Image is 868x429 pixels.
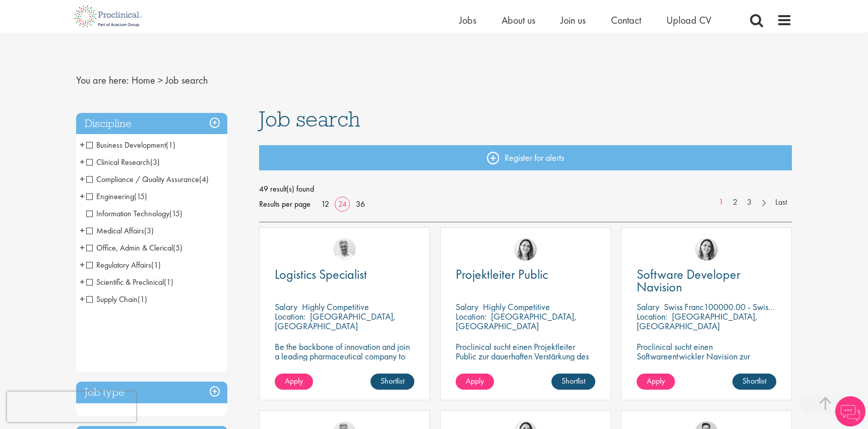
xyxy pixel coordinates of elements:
[80,291,85,307] span: +
[80,171,85,187] span: +
[275,342,414,380] p: Be the backbone of innovation and join a leading pharmaceutical company to help keep life-changin...
[86,260,161,270] span: Regulatory Affairs
[86,157,150,167] span: Clinical Research
[86,277,173,287] span: Scientific & Preclinical
[144,225,154,236] span: (3)
[514,238,537,261] img: Nur Ergiydiren
[259,181,792,197] span: 49 result(s) found
[456,301,478,313] span: Salary
[165,74,208,87] span: Job search
[466,376,484,386] span: Apply
[637,311,758,332] p: [GEOGRAPHIC_DATA], [GEOGRAPHIC_DATA]
[835,396,865,426] img: Chatbot
[86,174,209,185] span: Compliance / Quality Assurance
[76,113,227,135] div: Discipline
[86,294,147,304] span: Supply Chain
[728,197,742,208] a: 2
[302,301,369,313] p: Highly Competitive
[666,14,711,27] a: Upload CV
[352,199,368,209] a: 36
[275,311,396,332] p: [GEOGRAPHIC_DATA], [GEOGRAPHIC_DATA]
[637,342,776,390] p: Proclinical sucht einen Softwareentwickler Navision zur dauerhaften Verstärkung des Teams unseres...
[158,74,163,87] span: >
[80,240,85,255] span: +
[695,238,718,261] img: Nur Ergiydiren
[166,140,175,150] span: (1)
[86,208,182,219] span: Information Technology
[259,145,792,170] a: Register for alerts
[86,191,147,202] span: Engineering
[275,266,367,283] span: Logistics Specialist
[456,311,577,332] p: [GEOGRAPHIC_DATA], [GEOGRAPHIC_DATA]
[86,260,151,270] span: Regulatory Affairs
[637,268,776,293] a: Software Developer Navision
[150,157,160,167] span: (3)
[551,374,595,390] a: Shortlist
[76,382,227,403] h3: Job type
[714,197,728,208] a: 1
[275,374,313,390] a: Apply
[86,242,173,253] span: Office, Admin & Clerical
[86,191,134,202] span: Engineering
[561,14,586,27] a: Join us
[86,174,199,185] span: Compliance / Quality Assurance
[80,274,85,289] span: +
[86,277,164,287] span: Scientific & Preclinical
[318,199,333,209] a: 12
[335,199,350,209] a: 24
[80,137,85,152] span: +
[483,301,550,313] p: Highly Competitive
[611,14,641,27] span: Contact
[456,266,548,283] span: Projektleiter Public
[199,174,209,185] span: (4)
[637,374,675,390] a: Apply
[86,225,144,236] span: Medical Affairs
[732,374,776,390] a: Shortlist
[86,140,166,150] span: Business Development
[259,197,311,212] span: Results per page
[169,208,182,219] span: (15)
[86,294,138,304] span: Supply Chain
[637,301,659,313] span: Salary
[275,301,297,313] span: Salary
[456,268,595,281] a: Projektleiter Public
[80,223,85,238] span: +
[742,197,757,208] a: 3
[86,225,154,236] span: Medical Affairs
[80,154,85,169] span: +
[173,242,182,253] span: (5)
[370,374,414,390] a: Shortlist
[333,238,356,261] img: Joshua Bye
[80,257,85,272] span: +
[456,311,486,322] span: Location:
[86,208,169,219] span: Information Technology
[456,342,595,380] p: Proclinical sucht einen Projektleiter Public zur dauerhaften Verstärkung des Teams unseres Kunden...
[275,311,305,322] span: Location:
[647,376,665,386] span: Apply
[637,266,740,295] span: Software Developer Navision
[502,14,535,27] a: About us
[138,294,147,304] span: (1)
[285,376,303,386] span: Apply
[164,277,173,287] span: (1)
[456,374,494,390] a: Apply
[770,197,792,208] a: Last
[637,311,667,322] span: Location:
[132,74,155,87] a: breadcrumb link
[275,268,414,281] a: Logistics Specialist
[76,74,129,87] span: You are here:
[459,14,476,27] a: Jobs
[259,105,360,133] span: Job search
[80,189,85,204] span: +
[7,392,136,422] iframe: reCAPTCHA
[86,242,182,253] span: Office, Admin & Clerical
[86,157,160,167] span: Clinical Research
